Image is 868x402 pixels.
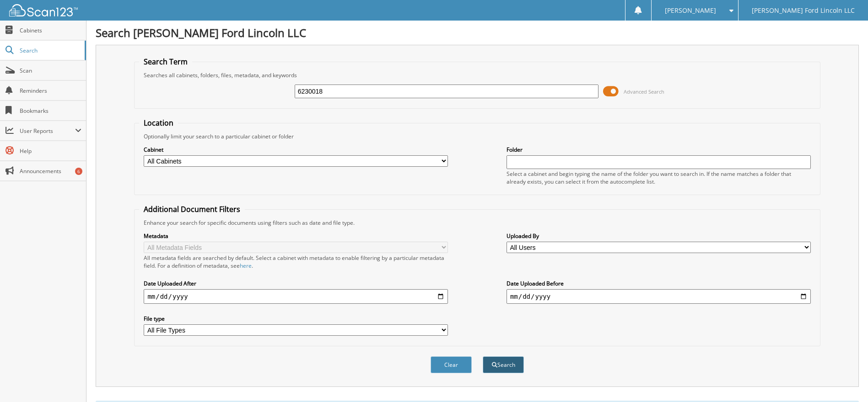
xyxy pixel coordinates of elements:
[507,289,811,304] input: end
[139,71,815,79] div: Searches all cabinets, folders, files, metadata, and keywords
[144,280,448,287] label: Date Uploaded After
[624,88,664,95] span: Advanced Search
[139,118,178,128] legend: Location
[20,127,75,135] span: User Reports
[507,280,811,287] label: Date Uploaded Before
[431,356,472,373] button: Clear
[20,167,81,175] span: Announcements
[75,168,82,175] div: 6
[144,289,448,304] input: start
[20,47,80,54] span: Search
[507,232,811,240] label: Uploaded By
[20,147,81,155] span: Help
[96,25,859,40] h1: Search [PERSON_NAME] Ford Lincoln LLC
[665,8,716,13] span: [PERSON_NAME]
[20,67,81,74] span: Scan
[20,87,81,95] span: Reminders
[9,4,78,16] img: scan123-logo-white.svg
[240,262,252,270] a: here
[144,315,448,323] label: File type
[139,57,192,67] legend: Search Term
[483,356,524,373] button: Search
[139,219,815,227] div: Enhance your search for specific documents using filters such as date and file type.
[20,107,81,115] span: Bookmarks
[507,170,811,185] div: Select a cabinet and begin typing the name of the folder you want to search in. If the name match...
[144,146,448,153] label: Cabinet
[752,8,855,13] span: [PERSON_NAME] Ford Lincoln LLC
[139,132,815,140] div: Optionally limit your search to a particular cabinet or folder
[20,26,81,34] span: Cabinets
[144,254,448,270] div: All metadata fields are searched by default. Select a cabinet with metadata to enable filtering b...
[139,204,245,214] legend: Additional Document Filters
[144,232,448,240] label: Metadata
[507,146,811,153] label: Folder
